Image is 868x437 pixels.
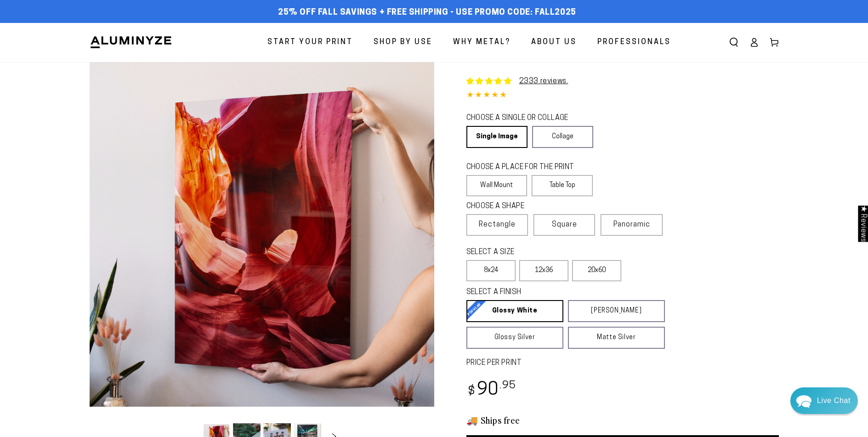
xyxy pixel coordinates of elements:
[532,126,593,148] a: Collage
[817,387,851,414] div: Contact Us Directly
[466,260,516,281] label: 8x24
[468,386,476,398] span: $
[466,89,779,102] div: 4.85 out of 5.0 stars
[466,201,586,212] legend: CHOOSE A SHAPE
[568,300,665,322] a: [PERSON_NAME]
[572,260,621,281] label: 20x60
[466,126,528,148] a: Single Image
[532,175,593,196] label: Table Top
[446,30,517,55] a: Why Metal?
[466,381,516,399] bdi: 90
[590,30,678,55] a: Professionals
[261,30,360,55] a: Start Your Print
[524,30,584,55] a: About Us
[466,300,563,322] a: Glossy White
[790,387,858,414] div: Chat widget toggle
[466,247,591,258] legend: SELECT A SIZE
[479,219,516,230] span: Rectangle
[466,113,585,124] legend: CHOOSE A SINGLE OR COLLAGE
[519,78,568,85] a: 2333 reviews.
[278,8,576,18] span: 25% off FALL Savings + Free Shipping - Use Promo Code: FALL2025
[597,36,671,49] span: Professionals
[552,219,577,230] span: Square
[466,358,779,369] label: PRICE PER PRINT
[466,327,563,349] a: Glossy Silver
[531,36,577,49] span: About Us
[466,162,584,173] legend: CHOOSE A PLACE FOR THE PRINT
[613,221,650,228] span: Panoramic
[499,380,516,391] sup: .95
[858,205,868,242] div: Click to open Judge.me floating reviews tab
[519,260,568,281] label: 12x36
[466,175,528,196] label: Wall Mount
[466,414,779,426] h3: 🚚 Ships free
[367,30,439,55] a: Shop By Use
[267,36,353,49] span: Start Your Print
[90,35,172,49] img: Aluminyze
[466,287,643,298] legend: SELECT A FINISH
[374,36,432,49] span: Shop By Use
[453,36,511,49] span: Why Metal?
[568,327,665,349] a: Matte Silver
[724,32,744,52] summary: Search our site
